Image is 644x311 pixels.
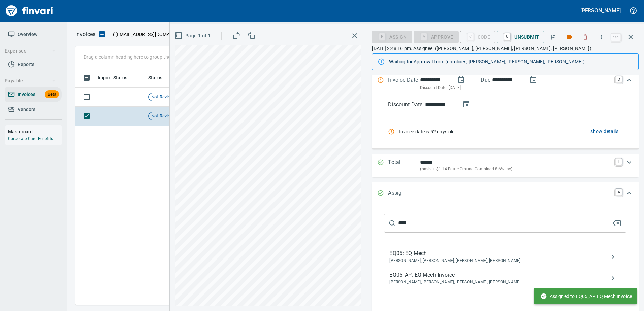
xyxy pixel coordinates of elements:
[388,101,422,109] p: Discount Date
[149,113,181,119] span: Not-Reviewed
[389,279,610,286] span: [PERSON_NAME], [PERSON_NAME], [PERSON_NAME], [PERSON_NAME]
[18,30,37,39] span: Overview
[388,189,420,198] p: Assign
[615,76,622,83] a: D
[384,246,626,268] div: EQ05: EQ Mech[PERSON_NAME], [PERSON_NAME], [PERSON_NAME], [PERSON_NAME]
[590,127,618,136] span: show details
[388,120,621,143] nav: rules from agents
[388,158,420,173] p: Total
[98,74,136,82] span: Import Status
[580,7,621,14] h5: [PERSON_NAME]
[372,154,639,177] div: Expand
[525,72,541,88] button: change due date
[5,27,62,42] a: Overview
[5,87,62,102] a: InvoicesBeta
[389,56,633,68] div: Waiting for Approval from (carolines, [PERSON_NAME], [PERSON_NAME], [PERSON_NAME])
[388,128,399,135] div: Rule failed
[399,128,522,135] span: Invoice date is 52 days old.
[176,32,211,40] span: Page 1 of 1
[148,74,162,82] span: Status
[384,243,626,292] nav: assign
[5,77,56,85] span: Payable
[458,96,474,112] button: change discount date
[115,31,192,38] span: [EMAIL_ADDRESS][DOMAIN_NAME]
[579,5,622,16] button: [PERSON_NAME]
[5,57,62,72] a: Reports
[389,257,610,264] span: [PERSON_NAME], [PERSON_NAME], [PERSON_NAME], [PERSON_NAME]
[45,91,59,98] span: Beta
[540,293,632,300] span: Assigned to EQ05_AP EQ Mech Invoice
[384,268,626,289] div: EQ05_AP: EQ Mech Invoice[PERSON_NAME], [PERSON_NAME], [PERSON_NAME], [PERSON_NAME]
[504,33,510,40] a: U
[420,84,611,91] p: Discount Date: [DATE]
[18,90,35,99] span: Invoices
[414,34,459,39] div: Coding Required
[611,34,621,41] a: esc
[372,98,639,149] div: Expand
[372,45,639,52] p: [DATE] 2:48:16 pm. Assignee: ([PERSON_NAME], [PERSON_NAME], [PERSON_NAME], [PERSON_NAME])
[4,3,55,19] img: Finvari
[388,76,420,91] p: Invoice Date
[149,94,181,100] span: Not-Reviewed
[546,30,560,44] button: Flag
[497,31,544,43] button: UUnsubmit
[2,75,58,87] button: Payable
[75,30,95,38] p: Invoices
[460,34,496,39] div: Code
[173,30,213,42] button: Page 1 of 1
[8,128,62,135] h6: Mastercard
[453,72,469,88] button: change date
[588,125,621,138] button: show details
[109,31,194,38] p: ( )
[372,69,639,98] div: Expand
[389,271,610,279] span: EQ05_AP: EQ Mech Invoice
[615,158,622,165] a: T
[594,30,609,44] button: More
[372,182,639,204] div: Expand
[481,76,513,84] p: Due
[2,45,58,57] button: Expenses
[420,166,611,173] p: (basis + $1.14 Battle Ground Combined 8.6% tax)
[84,54,182,60] p: Drag a column heading here to group the table
[148,74,171,82] span: Status
[502,31,539,43] span: Unsubmit
[8,136,53,141] a: Corporate Card Benefits
[615,189,622,196] a: A
[75,30,95,38] nav: breadcrumb
[5,47,56,55] span: Expenses
[95,30,109,38] button: Upload an Invoice
[98,74,127,82] span: Import Status
[18,105,35,114] span: Vendors
[5,102,62,117] a: Vendors
[372,34,412,39] div: Assign
[578,30,593,44] button: Discard
[389,249,610,257] span: EQ05: EQ Mech
[18,60,34,69] span: Reports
